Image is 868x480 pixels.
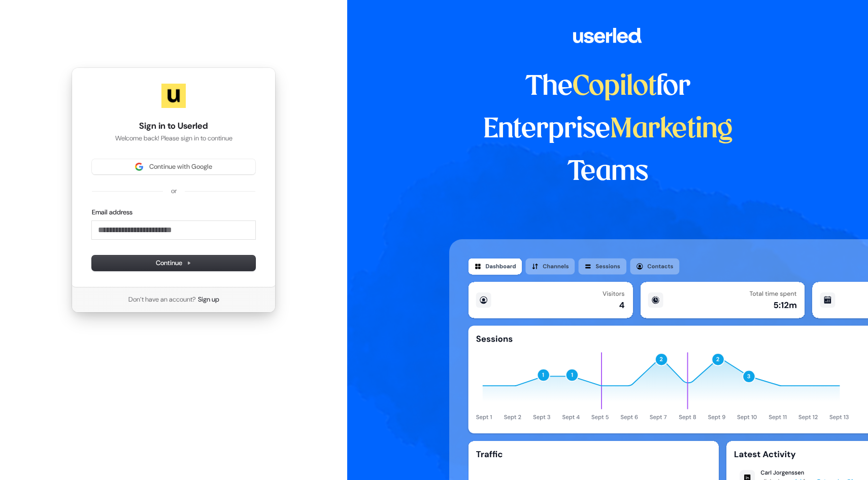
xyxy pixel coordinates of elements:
[449,66,766,194] h1: The for Enterprise Teams
[92,208,132,217] label: Email address
[128,295,196,304] span: Don’t have an account?
[92,134,255,143] p: Welcome back! Please sign in to continue
[92,120,255,132] h1: Sign in to Userled
[573,74,656,100] span: Copilot
[135,163,143,171] img: Sign in with Google
[610,117,733,143] span: Marketing
[161,84,186,108] img: Userled
[156,259,191,268] span: Continue
[198,295,219,304] a: Sign up
[149,162,212,171] span: Continue with Google
[92,255,255,271] button: Continue
[171,187,177,196] p: or
[92,159,255,174] button: Sign in with GoogleContinue with Google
